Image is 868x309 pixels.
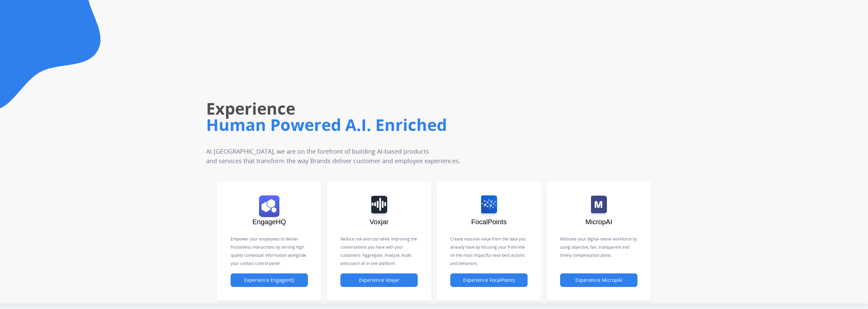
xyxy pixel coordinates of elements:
a: Experience FocalPoints [450,277,528,283]
p: Reduce risk and cost while improving the conversations you have with your customers. Aggregate, A... [340,235,418,268]
p: Empower your employees to deliver frictionless interactions by serving high quality contextual in... [231,235,308,268]
p: Create massive value from the data you already have by focusing your front-line on the most impac... [450,235,528,268]
button: Experience Voxjar [340,273,418,287]
button: Experience EngageHQ [231,273,308,287]
span: Voxjar [370,218,389,226]
a: Experience Voxjar [340,277,418,283]
img: logo [259,195,279,217]
a: Experience MicropAI [560,277,637,283]
span: EngageHQ [253,218,286,226]
span: FocalPoints [471,218,507,226]
a: Experience EngageHQ [231,277,308,283]
button: Experience MicropAI [560,273,637,287]
img: logo [481,195,497,217]
p: At [GEOGRAPHIC_DATA], we are on the forefront of building AI-based products and services that tra... [206,147,560,166]
p: Motivate your digital-native workforce by using objective, fair, transparent and timely compensat... [560,235,637,259]
img: logo [591,195,607,217]
span: MicropAI [586,218,612,226]
button: Experience FocalPoints [450,273,528,287]
h1: Human Powered A.I. Enriched [206,114,604,136]
h1: Experience [206,98,604,119]
img: logo [371,195,387,217]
